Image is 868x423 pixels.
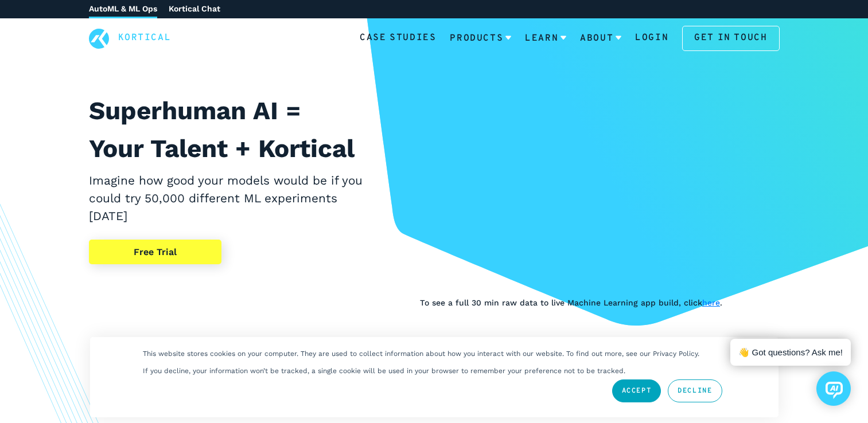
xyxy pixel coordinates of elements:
[118,31,172,46] a: Kortical
[580,23,621,53] a: About
[143,350,699,358] p: This website stores cookies on your computer. They are used to collect information about how you ...
[420,92,779,293] iframe: YouTube video player
[525,23,566,53] a: Learn
[360,31,436,46] a: Case Studies
[668,379,722,402] a: Decline
[635,31,668,46] a: Login
[89,240,221,265] a: Free Trial
[143,367,625,375] p: If you decline, your information won’t be tracked, a single cookie will be used in your browser t...
[450,23,511,53] a: Products
[702,298,720,307] a: here
[612,379,661,402] a: Accept
[89,92,365,167] h1: Superhuman AI = Your Talent + Kortical
[682,26,779,51] a: Get in touch
[420,296,779,309] p: To see a full 30 min raw data to live Machine Learning app build, click .
[89,172,365,226] h2: Imagine how good your models would be if you could try 50,000 different ML experiments [DATE]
